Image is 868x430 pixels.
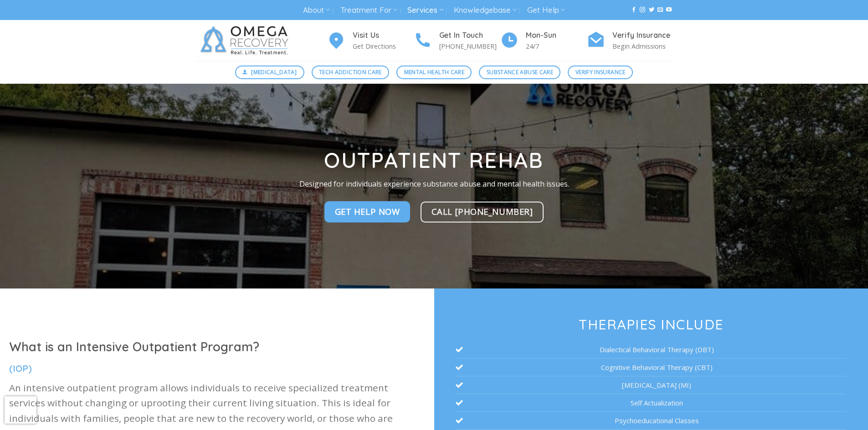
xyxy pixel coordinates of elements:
a: Verify Insurance [568,66,633,79]
a: Knowledgebase [454,2,517,19]
a: Substance Abuse Care [479,66,560,79]
h4: Visit Us [353,30,414,41]
a: [MEDICAL_DATA] [235,66,304,79]
h4: Verify Insurance [612,30,673,41]
a: Get Help [527,2,565,19]
h4: Mon-Sun [526,30,587,41]
h3: Therapies Include [456,318,846,331]
span: Get Help NOw [335,205,400,218]
a: Visit Us Get Directions [327,30,414,52]
a: About [303,2,330,19]
p: 24/7 [526,41,587,51]
p: Begin Admissions [612,41,673,51]
h4: Get In Touch [439,30,500,41]
span: Verify Insurance [575,68,626,76]
span: (IOP) [9,363,32,374]
a: Tech Addiction Care [312,66,390,79]
span: Mental Health Care [404,68,464,76]
li: Dialectical Behavioral Therapy (DBT) [456,341,846,359]
img: Omega Recovery [195,20,298,61]
p: [PHONE_NUMBER] [439,41,500,51]
span: Substance Abuse Care [487,68,553,76]
span: [MEDICAL_DATA] [251,68,297,76]
a: Treatment For [340,2,397,19]
strong: Outpatient Rehab [324,147,544,173]
a: Send us an email [657,7,663,13]
h1: What is an Intensive Outpatient Program? [9,339,425,355]
a: Get In Touch [PHONE_NUMBER] [414,30,500,52]
p: Get Directions [353,41,414,51]
a: Follow on YouTube [666,7,672,13]
a: Follow on Facebook [631,7,637,13]
a: Mental Health Care [396,66,472,79]
li: Cognitive Behavioral Therapy (CBT) [456,359,846,376]
p: Designed for individuals experience substance abuse and mental health issues. [287,178,582,190]
a: Get Help NOw [324,202,411,223]
a: Call [PHONE_NUMBER] [421,202,544,223]
a: Services [407,2,443,19]
a: Follow on Twitter [649,7,654,13]
span: Tech Addiction Care [319,68,382,76]
li: Psychoeducational Classes [456,412,846,430]
li: Self Actualization [456,394,846,412]
span: Call [PHONE_NUMBER] [431,205,533,218]
li: [MEDICAL_DATA] (MI) [456,376,846,394]
a: Verify Insurance Begin Admissions [587,30,673,52]
a: Follow on Instagram [640,7,645,13]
